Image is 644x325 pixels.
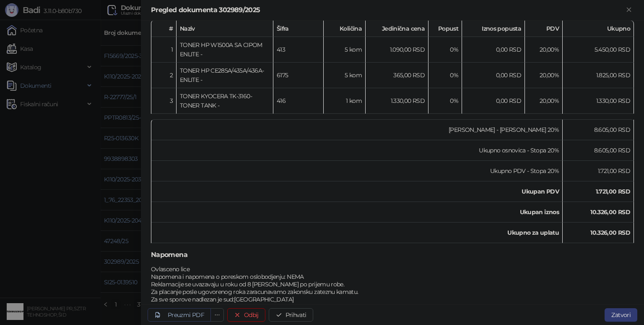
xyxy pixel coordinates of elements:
[151,5,624,15] div: Pregled dokumenta 302989/2025
[324,88,366,114] td: 1 kom
[624,5,634,15] button: Zatvori
[273,88,324,114] td: 416
[563,140,634,161] td: 8.605,00 RSD
[596,188,630,195] strong: 1.721,00 RSD
[214,312,220,318] span: ellipsis
[151,63,177,88] td: 2
[324,63,366,88] td: 5 kom
[522,188,559,195] strong: Ukupan PDV
[177,21,273,37] th: Naziv
[273,63,324,88] td: 6175
[151,88,177,114] td: 3
[151,140,563,161] td: Ukupno osnovica - Stopa 20%
[366,63,428,88] td: 365,00 RSD
[462,63,525,88] td: 0,00 RSD
[151,250,634,260] h5: Napomena
[227,308,265,322] button: Odbij
[180,40,270,59] div: TONER HP W1500A SA CIPOM ENLITE -
[428,88,462,114] td: 0%
[507,229,559,236] strong: Ukupno za uplatu
[150,265,361,303] div: Ovlasceno lice Napomena i napomena o poreskom oslobodjenju: NEMA Reklamacije se uvazavaju u roku ...
[462,21,525,37] th: Iznos popusta
[324,37,366,63] td: 5 kom
[462,37,525,63] td: 0,00 RSD
[590,229,630,236] strong: 10.326,00 RSD
[563,21,634,37] th: Ukupno
[269,308,313,322] button: Prihvati
[366,21,428,37] th: Jedinična cena
[151,161,563,181] td: Ukupno PDV - Stopa 20%
[520,208,559,216] strong: Ukupan iznos
[180,66,270,84] div: TONER HP CE285A/435A/436A-ENLITE -
[563,37,634,63] td: 5.450,00 RSD
[605,308,637,322] button: Zatvori
[563,120,634,140] td: 8.605,00 RSD
[151,37,177,63] td: 1
[180,92,270,110] div: TONER KYOCERA TK-3160-TONER TANK -
[273,37,324,63] td: 413
[428,21,462,37] th: Popust
[525,21,563,37] th: PDV
[151,21,177,37] th: #
[563,161,634,181] td: 1.721,00 RSD
[366,88,428,114] td: 1.330,00 RSD
[428,63,462,88] td: 0%
[540,97,559,105] span: 20,00 %
[151,120,563,140] td: [PERSON_NAME] - [PERSON_NAME] 20%
[540,71,559,79] span: 20,00 %
[540,46,559,53] span: 20,00 %
[273,21,324,37] th: Šifra
[366,37,428,63] td: 1.090,00 RSD
[563,63,634,88] td: 1.825,00 RSD
[590,208,630,216] strong: 10.326,00 RSD
[148,308,211,322] a: Preuzmi PDF
[563,88,634,114] td: 1.330,00 RSD
[428,37,462,63] td: 0%
[462,88,525,114] td: 0,00 RSD
[168,311,204,319] div: Preuzmi PDF
[324,21,366,37] th: Količina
